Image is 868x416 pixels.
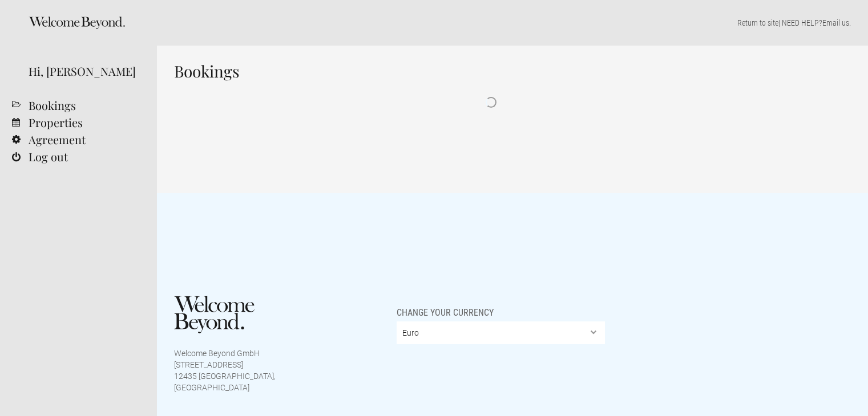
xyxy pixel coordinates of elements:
[737,18,778,27] a: Return to site
[174,63,808,80] h1: Bookings
[397,321,605,344] select: Change your currency
[174,348,276,393] p: Welcome Beyond GmbH [STREET_ADDRESS] 12435 [GEOGRAPHIC_DATA], [GEOGRAPHIC_DATA]
[29,63,140,80] div: Hi, [PERSON_NAME]
[174,296,255,333] img: Welcome Beyond
[822,18,849,27] a: Email us
[174,17,851,28] p: | NEED HELP? .
[397,296,494,319] span: Change your currency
